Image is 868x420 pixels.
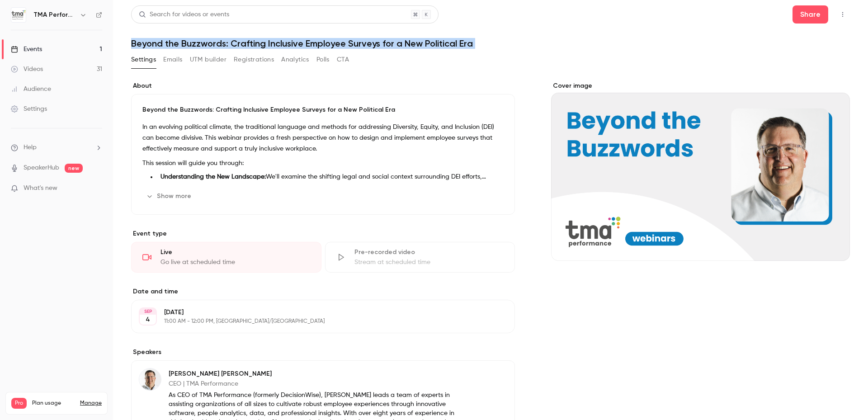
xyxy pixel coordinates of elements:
[65,164,83,173] span: new
[793,5,828,24] button: Share
[169,369,456,378] p: [PERSON_NAME] [PERSON_NAME]
[157,172,504,182] li: We'll examine the shifting legal and social context surrounding DEI efforts, including recent exe...
[131,81,515,90] label: About
[551,81,850,261] section: Cover image
[337,52,349,67] button: CTA
[11,143,102,152] li: help-dropdown-opener
[11,45,42,54] div: Events
[164,318,467,325] p: 11:00 AM - 12:00 PM, [GEOGRAPHIC_DATA]/[GEOGRAPHIC_DATA]
[80,400,102,407] a: Manage
[11,104,47,113] div: Settings
[32,400,75,407] span: Plan usage
[140,308,156,315] div: SEP
[354,258,504,267] div: Stream at scheduled time
[142,158,504,169] p: This session will guide you through:
[142,122,504,154] p: In an evolving political climate, the traditional language and methods for addressing Diversity, ...
[164,308,467,317] p: [DATE]
[131,229,515,238] p: Event type
[160,174,266,180] strong: Understanding the New Landscape:
[11,65,43,74] div: Videos
[160,258,310,267] div: Go live at scheduled time
[551,81,850,90] label: Cover image
[142,105,504,114] p: Beyond the Buzzwords: Crafting Inclusive Employee Surveys for a New Political Era
[142,189,197,203] button: Show more
[139,368,161,390] img: Matthew Wride
[131,52,156,67] button: Settings
[146,315,150,324] p: 4
[169,379,456,388] p: CEO | TMA Performance
[139,10,229,19] div: Search for videos or events
[163,52,182,67] button: Emails
[91,184,102,193] iframe: Noticeable Trigger
[354,248,504,257] div: Pre-recorded video
[160,248,310,257] div: Live
[131,242,321,273] div: LiveGo live at scheduled time
[11,8,26,22] img: TMA Performance (formerly DecisionWise)
[11,85,51,94] div: Audience
[24,184,57,193] span: What's new
[24,163,59,173] a: SpeakerHub
[234,52,274,67] button: Registrations
[24,143,37,152] span: Help
[325,242,515,273] div: Pre-recorded videoStream at scheduled time
[131,38,850,49] h1: Beyond the Buzzwords: Crafting Inclusive Employee Surveys for a New Political Era
[281,52,309,67] button: Analytics
[131,348,515,357] label: Speakers
[316,52,330,67] button: Polls
[33,10,76,19] h6: TMA Performance (formerly DecisionWise)
[11,398,27,409] span: Pro
[190,52,226,67] button: UTM builder
[131,287,515,296] label: Date and time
